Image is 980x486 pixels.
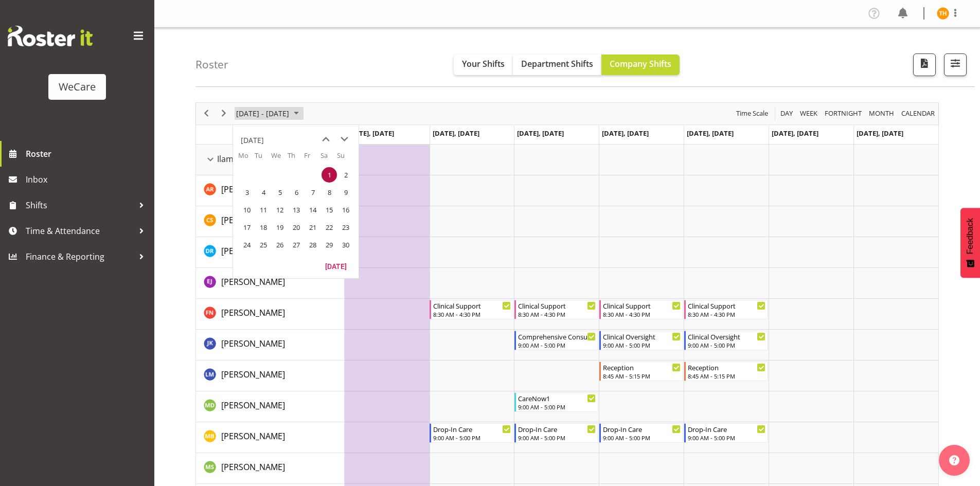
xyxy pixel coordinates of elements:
span: [PERSON_NAME] [221,245,285,257]
span: [PERSON_NAME] [221,214,285,226]
a: [PERSON_NAME] [221,399,285,411]
div: Drop-In Care [603,424,681,434]
button: Timeline Day [779,107,795,120]
div: Clinical Oversight [688,331,765,341]
span: Friday, November 21, 2025 [305,220,320,235]
span: Feedback [966,218,975,254]
button: Timeline Month [867,107,896,120]
span: Tuesday, November 25, 2025 [256,237,271,253]
span: [PERSON_NAME] [221,276,285,287]
span: Department Shifts [521,58,593,69]
button: Filter Shifts [944,53,967,76]
span: Wednesday, November 19, 2025 [272,220,288,235]
div: Comprehensive Consult [518,331,596,341]
div: 8:30 AM - 4:30 PM [603,310,681,318]
span: Month [868,107,895,120]
span: Monday, November 3, 2025 [239,185,255,200]
a: [PERSON_NAME] [221,430,285,442]
span: Saturday, November 22, 2025 [322,220,337,235]
div: 8:30 AM - 4:30 PM [433,310,511,318]
span: Friday, November 7, 2025 [305,185,320,200]
div: 9:00 AM - 5:00 PM [688,341,765,349]
div: Clinical Support [433,300,511,311]
button: Download a PDF of the roster according to the set date range. [913,53,936,76]
span: Time & Attendance [26,223,134,239]
div: Firdous Naqvi"s event - Clinical Support Begin From Tuesday, October 28, 2025 at 8:30:00 AM GMT+1... [430,300,513,319]
div: Lainie Montgomery"s event - Reception Begin From Thursday, October 30, 2025 at 8:45:00 AM GMT+13:... [599,362,683,381]
div: 9:00 AM - 5:00 PM [433,434,511,442]
div: 9:00 AM - 5:00 PM [688,434,765,442]
span: Saturday, November 8, 2025 [322,185,337,200]
div: Firdous Naqvi"s event - Clinical Support Begin From Wednesday, October 29, 2025 at 8:30:00 AM GMT... [514,300,598,319]
span: Saturday, November 15, 2025 [322,202,337,218]
a: [PERSON_NAME] [221,307,285,319]
span: Tuesday, November 18, 2025 [256,220,271,235]
button: Today [318,259,353,273]
span: Friday, November 14, 2025 [305,202,320,218]
button: next month [335,130,353,149]
span: Saturday, November 1, 2025 [322,167,337,183]
div: 8:45 AM - 5:15 PM [603,372,681,380]
button: Company Shifts [601,55,680,75]
button: November 2025 [235,107,304,120]
span: Company Shifts [610,58,671,69]
img: help-xxl-2.png [949,455,959,465]
div: Marie-Claire Dickson-Bakker"s event - CareNow1 Begin From Wednesday, October 29, 2025 at 9:00:00 ... [514,392,598,412]
img: Rosterit website logo [8,26,93,46]
span: [DATE], [DATE] [857,129,903,138]
button: Previous [200,107,213,120]
td: Matthew Brewer resource [196,422,345,453]
div: Clinical Oversight [603,331,681,341]
th: Th [288,151,304,166]
a: [PERSON_NAME] [221,368,285,381]
div: Drop-In Care [518,424,596,434]
td: Ilam resource [196,145,345,175]
span: [DATE], [DATE] [517,129,564,138]
td: Lainie Montgomery resource [196,361,345,391]
button: Timeline Week [798,107,819,120]
div: Drop-In Care [688,424,765,434]
div: Matthew Brewer"s event - Drop-In Care Begin From Friday, October 31, 2025 at 9:00:00 AM GMT+13:00... [684,423,768,443]
span: Day [779,107,794,120]
span: calendar [900,107,936,120]
button: Time Scale [735,107,770,120]
td: Firdous Naqvi resource [196,299,345,330]
span: Saturday, November 29, 2025 [322,237,337,253]
span: Ilam [217,153,234,165]
span: [PERSON_NAME] [221,461,285,473]
div: title [241,130,264,151]
div: next period [215,103,233,124]
a: [PERSON_NAME] [221,183,285,195]
span: [PERSON_NAME] [221,400,285,411]
span: Wednesday, November 5, 2025 [272,185,288,200]
span: [DATE], [DATE] [347,129,394,138]
span: Thursday, November 6, 2025 [289,185,304,200]
span: [PERSON_NAME] [221,369,285,380]
span: Week [799,107,818,120]
span: [DATE], [DATE] [433,129,479,138]
span: Monday, November 24, 2025 [239,237,255,253]
div: Firdous Naqvi"s event - Clinical Support Begin From Thursday, October 30, 2025 at 8:30:00 AM GMT+... [599,300,683,319]
span: Tuesday, November 4, 2025 [256,185,271,200]
span: Roster [26,146,149,161]
div: Matthew Brewer"s event - Drop-In Care Begin From Wednesday, October 29, 2025 at 9:00:00 AM GMT+13... [514,423,598,443]
div: Lainie Montgomery"s event - Reception Begin From Friday, October 31, 2025 at 8:45:00 AM GMT+13:00... [684,362,768,381]
div: John Ko"s event - Clinical Oversight Begin From Friday, October 31, 2025 at 9:00:00 AM GMT+13:00 ... [684,331,768,350]
div: 9:00 AM - 5:00 PM [603,341,681,349]
div: 9:00 AM - 5:00 PM [518,341,596,349]
span: Sunday, November 2, 2025 [338,167,353,183]
span: Shifts [26,197,134,213]
td: Catherine Stewart resource [196,206,345,237]
div: Reception [688,362,765,372]
th: Sa [320,151,337,166]
span: [DATE] - [DATE] [235,107,290,120]
td: Deepti Raturi resource [196,237,345,268]
div: previous period [198,103,215,124]
th: We [271,151,288,166]
div: 9:00 AM - 5:00 PM [518,403,596,411]
div: Firdous Naqvi"s event - Clinical Support Begin From Friday, October 31, 2025 at 8:30:00 AM GMT+13... [684,300,768,319]
span: [PERSON_NAME] [221,184,285,195]
span: Friday, November 28, 2025 [305,237,320,253]
td: Ella Jarvis resource [196,268,345,299]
